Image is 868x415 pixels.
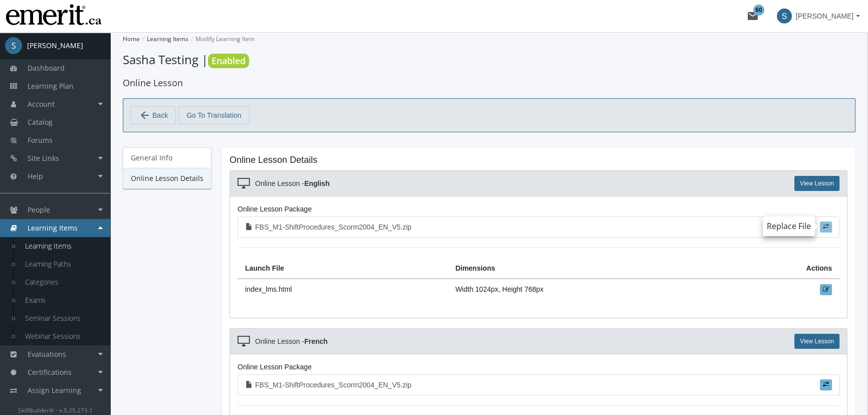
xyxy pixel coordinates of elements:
a: Webinar Sessions [15,327,110,345]
span: Account [28,99,55,109]
div: [PERSON_NAME] [27,41,83,51]
span: S [777,9,792,24]
span: Online Lesson - [255,178,330,188]
span: Online Lesson - [255,336,328,346]
span: [PERSON_NAME] [796,7,853,25]
span: Back [152,107,168,124]
a: Learning Paths [15,255,110,273]
mat-icon: arrow_back [139,109,151,121]
span: Forums [28,135,53,145]
a: Seminar Sessions [15,309,110,327]
th: Actions [799,258,839,279]
span: Dashboard [28,63,65,73]
span: Evaluations [28,349,66,359]
h2: Online Lesson [123,78,855,88]
span: Go To Translation [186,107,241,124]
th: Launch File [238,258,448,279]
span: Learning Plan [28,81,74,91]
td: Width 1024px, Height 768px [448,279,799,300]
strong: French [304,337,328,345]
a: Learning Items [147,35,188,43]
span: Enabled [208,54,249,68]
span: Help [28,171,43,181]
h2: Online Lesson Details [230,155,847,165]
a: Categories [15,273,110,291]
button: Go To Translation [178,106,249,124]
span: S [5,37,22,54]
label: Online Lesson Package [238,362,312,372]
a: Home [123,35,140,43]
li: Modify Learning Item [188,32,255,46]
span: Assign Learning [28,385,81,395]
a: View Lesson [794,334,839,349]
mat-icon: mail [747,10,759,22]
a: Exams [15,291,110,309]
span: Catalog [28,117,53,127]
a: FBS_M1-ShiftProcedures_Scorm2004_EN_V5.zip [238,217,839,238]
a: FBS_M1-ShiftProcedures_Scorm2004_EN_V5.zip [238,374,839,395]
h1: Sasha Testing | [123,51,855,68]
strong: English [304,179,330,187]
a: Learning Items [15,237,110,255]
a: General Info [123,147,211,168]
a: View Lesson [794,176,839,191]
td: index_lms.html [238,279,448,300]
th: Dimensions [448,258,799,279]
span: Site Links [28,153,59,163]
span: Certifications [28,367,72,377]
div: Replace File [767,221,811,232]
small: SkillBuilder® - v.5.25.273.1 [18,406,93,414]
span: Reports [28,403,54,413]
a: Online Lesson Details [123,168,211,189]
span: People [28,205,50,215]
label: Online Lesson Package [238,204,312,214]
button: Back [131,106,176,124]
span: Learning Items [28,223,78,233]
